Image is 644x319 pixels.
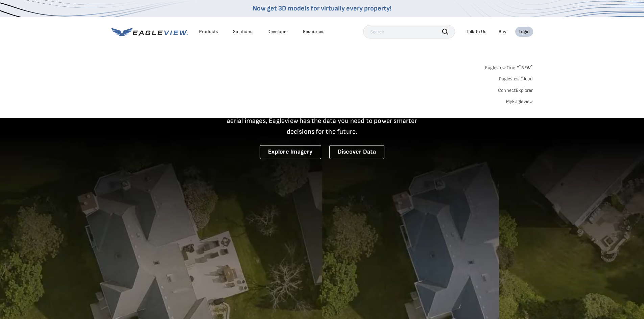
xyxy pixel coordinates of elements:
[499,29,506,35] a: Buy
[506,99,533,105] a: MyEagleview
[253,4,391,12] a: Now get 3D models for virtually every property!
[519,29,530,35] div: Login
[498,87,533,94] a: ConnectExplorer
[199,29,218,35] div: Products
[233,29,253,35] div: Solutions
[260,145,321,159] a: Explore Imagery
[485,63,533,71] a: Eagleview One™*NEW*
[363,25,455,38] input: Search
[467,29,486,35] div: Talk To Us
[519,65,533,71] span: NEW
[499,76,533,82] a: Eagleview Cloud
[303,29,325,35] div: Resources
[267,29,288,35] a: Developer
[329,145,384,159] a: Discover Data
[219,105,426,137] p: A new era starts here. Built on more than 3.5 billion high-resolution aerial images, Eagleview ha...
